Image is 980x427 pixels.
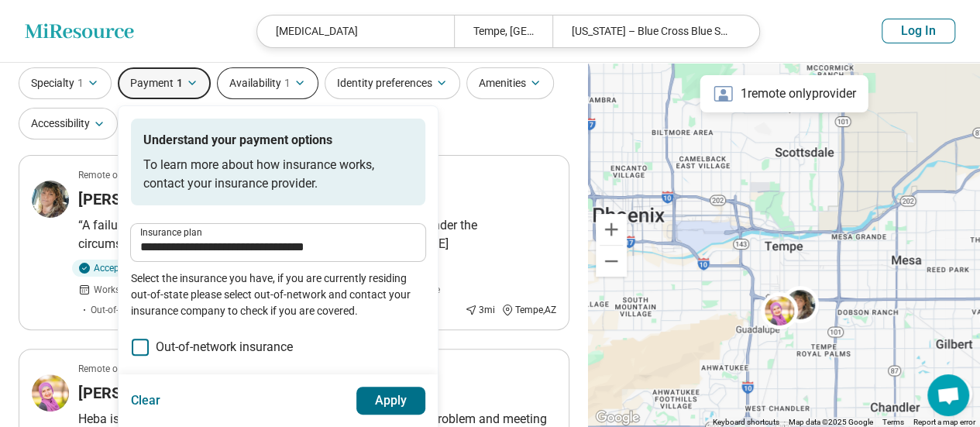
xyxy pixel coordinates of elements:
[217,67,318,99] button: Availability1
[552,15,749,47] div: [US_STATE] – Blue Cross Blue Shield
[143,131,413,150] p: Understand your payment options
[19,67,112,99] button: Specialty1
[94,283,215,297] span: Works Mon, Tue, Wed, Thu, Fri
[356,387,426,415] button: Apply
[78,188,198,210] h3: [PERSON_NAME]
[156,338,293,356] span: Out-of-network insurance
[882,418,904,426] a: Terms
[257,15,454,47] div: [MEDICAL_DATA]
[91,303,146,317] span: Out-of-pocket
[131,270,425,319] p: Select the insurance you have, if you are currently residing out-of-state please select out-of-ne...
[596,214,627,245] button: Zoom in
[118,67,211,99] button: Payment1
[77,75,84,91] span: 1
[465,303,495,317] div: 3 mi
[325,67,460,99] button: Identity preferences
[131,387,161,415] button: Clear
[454,15,552,47] div: Tempe, [GEOGRAPHIC_DATA]
[700,75,868,112] div: 1 remote only provider
[913,418,975,426] a: Report a map error
[19,108,118,139] button: Accessibility
[78,382,198,404] h3: [PERSON_NAME]
[789,418,873,426] span: Map data ©2025 Google
[177,75,183,91] span: 1
[78,168,162,182] p: Remote or In-person
[882,19,955,43] button: Log In
[466,67,554,99] button: Amenities
[140,228,416,237] label: Insurance plan
[78,216,556,253] p: “A failure is not a mistake, it may simply be the best one can do under the circumstances. The re...
[501,303,556,317] div: Tempe , AZ
[284,75,291,91] span: 1
[78,362,162,376] p: Remote or In-person
[596,246,627,277] button: Zoom out
[143,156,413,193] p: To learn more about how insurance works, contact your insurance provider.
[72,260,174,277] div: Accepting clients
[927,374,969,416] a: Open chat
